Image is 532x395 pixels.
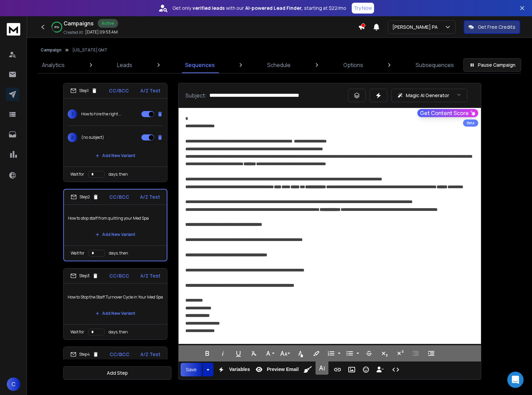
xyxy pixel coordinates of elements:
button: C [7,377,20,391]
button: Add New Variant [90,307,141,320]
div: Beta [463,119,478,127]
button: Get Free Credits [464,20,520,34]
div: Step 4 [70,351,99,357]
p: A/Z Test [140,351,160,358]
button: Emoticons [360,363,372,376]
button: Preview Email [253,363,300,376]
button: Font Family [263,347,276,360]
p: Try Now [354,5,372,12]
li: Step3CC/BCCA/Z TestHow to Stop the Staff Turnover Cycle in Your Med SpaAdd New VariantWait forday... [63,268,167,340]
p: [PERSON_NAME] PA [392,24,440,30]
span: 1 [68,109,77,119]
p: How to stop staff from quitting your Med Spa [68,209,163,228]
a: Schedule [263,57,295,73]
button: Ordered List [337,347,342,360]
button: Pause Campaign [463,58,521,72]
p: A/Z Test [140,87,160,94]
p: [DATE] 09:53 AM [85,29,118,35]
button: Decrease Indent (⌘[) [409,347,422,360]
p: Wait for [70,172,84,177]
p: (no subject) [81,135,104,140]
p: How to Stop the Staff Turnover Cycle in Your Med Spa [68,288,163,307]
button: Unordered List [343,347,356,360]
p: Wait for [70,329,84,335]
button: Clear Formatting [248,347,260,360]
p: A/Z Test [140,194,160,200]
div: To enrich screen reader interactions, please activate Accessibility in Grammarly extension settings [179,108,481,344]
a: Leads [113,57,136,73]
p: Subject: [185,91,207,100]
p: Get only with our starting at $22/mo [172,5,346,12]
p: Magic AI Generator [406,92,449,99]
div: Open Intercom Messenger [507,372,524,388]
p: A/Z Test [140,272,160,279]
p: 81 % [54,25,59,29]
a: Subsequences [412,57,458,73]
p: Subsequences [416,61,454,69]
p: How to hire the right Med Spa staff from now on! [81,111,124,117]
button: Code View [389,363,402,376]
li: Step2CC/BCCA/Z TestHow to stop staff from quitting your Med SpaAdd New VariantWait fordays, then [63,189,167,261]
p: CC/BCC [109,194,129,200]
p: days, then [109,250,128,256]
div: Active [98,19,118,28]
a: Options [339,57,367,73]
button: Add Step [63,366,171,380]
span: Preview Email [265,367,300,372]
button: Campaign [41,47,62,53]
p: Sequences [185,61,215,69]
button: Unordered List [355,347,361,360]
a: Analytics [38,57,69,73]
button: Ordered List [325,347,338,360]
a: Sequences [181,57,219,73]
img: logo [7,23,20,36]
div: Step 3 [70,273,98,279]
button: Font Size [279,347,292,360]
p: CC/BCC [109,87,129,94]
p: Options [343,61,363,69]
h1: Campaigns [64,19,94,27]
button: Try Now [352,3,374,14]
button: Insert Unsubscribe Link [374,363,387,376]
p: Analytics [42,61,65,69]
button: Add New Variant [90,149,141,162]
strong: verified leads [192,5,225,12]
strong: AI-powered Lead Finder, [245,5,303,12]
p: CC/BCC [110,351,130,358]
p: days, then [109,329,128,335]
span: Variables [228,367,251,372]
button: Magic AI Generator [391,89,467,102]
button: Insert Image (⌘P) [345,363,358,376]
p: Schedule [267,61,291,69]
button: Subscript [378,347,391,360]
button: Insert Link (⌘K) [331,363,344,376]
button: Superscript [394,347,407,360]
button: Save [181,363,202,376]
span: 2 [68,133,77,142]
li: Step1CC/BCCA/Z Test1How to hire the right Med Spa staff from now on!2(no subject)Add New VariantW... [63,83,167,182]
p: Leads [117,61,132,69]
p: days, then [109,172,128,177]
button: Strikethrough (⌘S) [363,347,375,360]
button: Increase Indent (⌘]) [425,347,438,360]
p: [US_STATE] GMT [72,47,108,53]
button: Variables [215,363,251,376]
div: Step 2 [71,194,99,200]
p: Wait for [71,250,85,256]
p: CC/BCC [109,272,129,279]
p: Created At: [64,30,84,35]
button: Get Content Score [417,109,478,117]
p: Get Free Credits [478,24,515,30]
button: Add New Variant [90,228,141,241]
div: Step 1 [70,88,97,94]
